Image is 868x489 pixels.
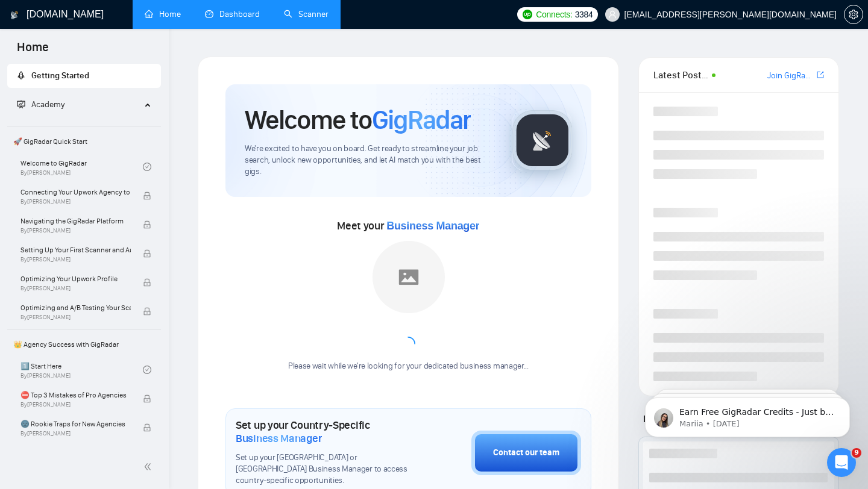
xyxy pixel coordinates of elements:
img: upwork-logo.png [523,10,532,19]
span: Business Manager [386,220,479,232]
span: export [817,70,824,79]
li: Getting Started [7,64,161,88]
span: lock [143,249,151,258]
span: lock [143,220,151,229]
span: Getting Started [31,70,89,81]
h1: Set up your Country-Specific [236,419,411,445]
span: 9 [852,448,861,458]
span: Setting Up Your First Scanner and Auto-Bidder [20,244,131,256]
span: Optimizing and A/B Testing Your Scanner for Better Results [20,302,131,314]
span: rocket [17,71,25,79]
a: searchScanner [284,9,329,19]
span: GigRadar [372,104,471,136]
span: Connecting Your Upwork Agency to GigRadar [20,186,131,198]
span: check-circle [143,366,151,374]
span: 👑 Agency Success with GigRadar [8,332,160,357]
span: Meet your [337,219,479,232]
iframe: Intercom live chat [827,448,856,477]
span: Connects: [536,8,572,21]
span: Academy [17,99,64,110]
a: Join GigRadar Slack Community [767,69,814,83]
div: Contact our team [493,446,559,459]
span: ⛔ Top 3 Mistakes of Pro Agencies [20,389,131,401]
span: 🚀 GigRadar Quick Start [8,129,160,154]
a: export [817,69,824,81]
span: double-left [143,461,156,473]
span: Set up your [GEOGRAPHIC_DATA] or [GEOGRAPHIC_DATA] Business Manager to access country-specific op... [236,452,411,487]
span: By [PERSON_NAME] [20,256,131,263]
span: By [PERSON_NAME] [20,401,131,408]
span: setting [844,10,863,19]
span: Business Manager [236,432,322,445]
img: logo [10,5,19,25]
h1: Welcome to [245,104,471,136]
span: lock [143,394,151,403]
span: 3384 [575,8,593,21]
a: setting [844,10,863,19]
span: By [PERSON_NAME] [20,314,131,321]
a: dashboardDashboard [205,9,260,19]
span: By [PERSON_NAME] [20,227,131,234]
span: By [PERSON_NAME] [20,285,131,292]
a: 1️⃣ Start HereBy[PERSON_NAME] [20,357,143,383]
span: lock [143,423,151,432]
button: Contact our team [471,431,581,475]
span: Home [7,39,58,64]
span: user [608,10,617,19]
span: Academy [31,99,64,110]
span: Optimizing Your Upwork Profile [20,273,131,285]
span: check-circle [143,163,151,171]
img: gigradar-logo.png [512,110,573,170]
span: lock [143,278,151,287]
img: placeholder.png [373,241,445,313]
span: Navigating the GigRadar Platform [20,215,131,227]
span: Latest Posts from the GigRadar Community [653,67,708,83]
span: lock [143,192,151,200]
span: By [PERSON_NAME] [20,430,131,437]
iframe: Intercom notifications message [627,372,868,456]
span: By [PERSON_NAME] [20,198,131,205]
span: lock [143,307,151,316]
span: 🌚 Rookie Traps for New Agencies [20,418,131,430]
div: Please wait while we're looking for your dedicated business manager... [281,361,536,372]
a: homeHome [145,9,181,19]
span: We're excited to have you on board. Get ready to streamline your job search, unlock new opportuni... [245,143,492,178]
a: Welcome to GigRadarBy[PERSON_NAME] [20,154,143,180]
span: loading [398,334,418,354]
button: setting [844,5,863,24]
span: fund-projection-screen [17,100,25,108]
